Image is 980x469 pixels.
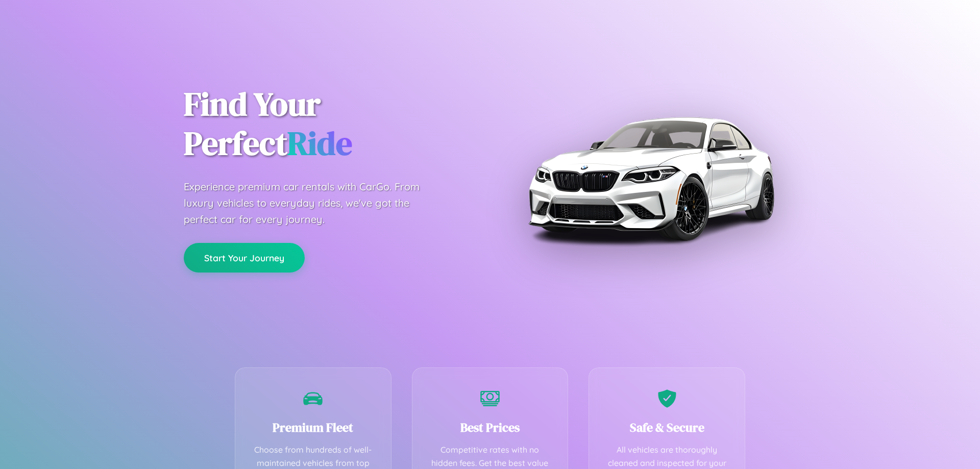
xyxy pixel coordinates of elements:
[523,51,778,306] img: Premium BMW car rental vehicle
[184,179,439,228] p: Experience premium car rentals with CarGo. From luxury vehicles to everyday rides, we've got the ...
[184,85,475,163] h1: Find Your Perfect
[604,419,729,436] h3: Safe & Secure
[287,121,352,165] span: Ride
[251,419,376,436] h3: Premium Fleet
[184,243,305,273] button: Start Your Journey
[428,419,553,436] h3: Best Prices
